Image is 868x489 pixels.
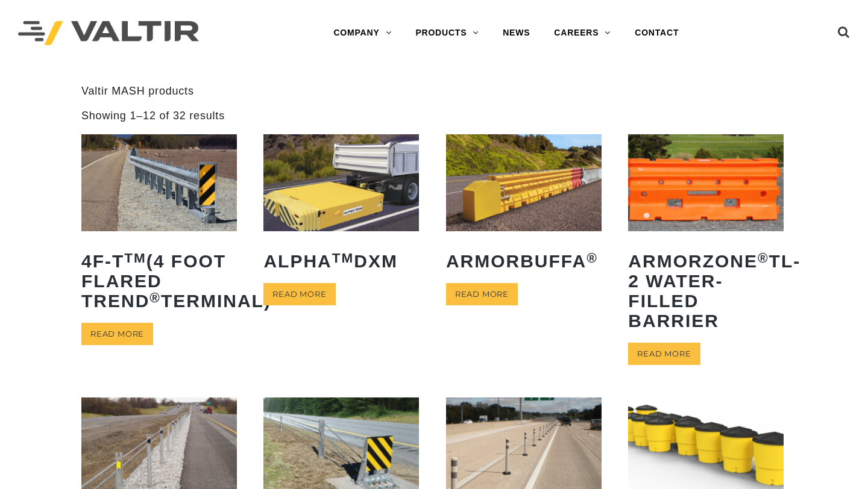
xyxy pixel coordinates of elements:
a: Read more about “ALPHATM DXM” [263,283,335,305]
sup: TM [124,251,146,266]
a: 4F-TTM(4 Foot Flared TREND®Terminal) [81,134,237,320]
a: COMPANY [321,21,403,45]
sup: TM [332,251,354,266]
sup: ® [758,251,769,266]
img: Valtir [18,21,199,46]
a: ArmorBuffa® [446,134,602,280]
h2: 4F-T (4 Foot Flared TREND Terminal) [81,242,237,320]
p: Showing 1–12 of 32 results [81,109,225,123]
sup: ® [149,290,161,305]
a: CONTACT [623,21,691,45]
a: ALPHATMDXM [263,134,419,280]
a: PRODUCTS [403,21,491,45]
a: Read more about “ArmorBuffa®” [446,283,518,305]
sup: ® [587,251,598,266]
a: NEWS [491,21,542,45]
a: Read more about “ArmorZone® TL-2 Water-Filled Barrier” [628,343,700,365]
a: Read more about “4F-TTM (4 Foot Flared TREND® Terminal)” [81,323,153,345]
a: CAREERS [542,21,623,45]
p: Valtir MASH products [81,84,787,98]
a: ArmorZone®TL-2 Water-Filled Barrier [628,134,784,340]
h2: ArmorZone TL-2 Water-Filled Barrier [628,242,784,340]
h2: ALPHA DXM [263,242,419,280]
h2: ArmorBuffa [446,242,602,280]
